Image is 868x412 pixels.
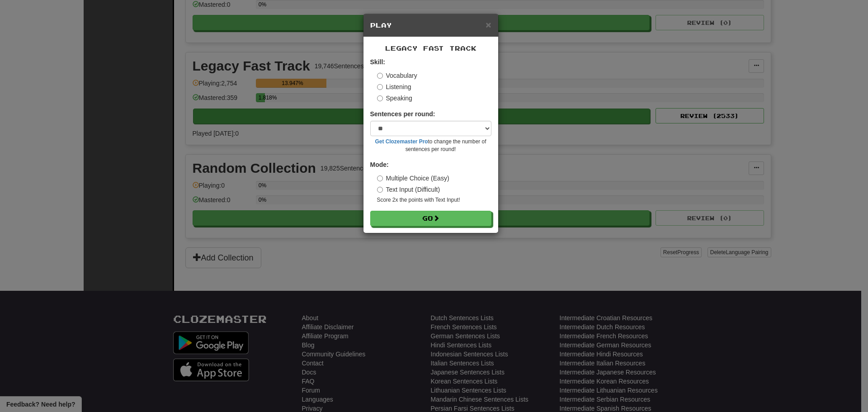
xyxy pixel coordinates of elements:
[370,161,389,168] strong: Mode:
[377,94,412,103] label: Speaking
[377,185,440,194] label: Text Input (Difficult)
[370,109,435,118] label: Sentences per round:
[370,138,491,153] small: to change the number of sentences per round!
[377,196,491,204] small: Score 2x the points with Text Input !
[385,44,476,52] span: Legacy Fast Track
[377,95,383,101] input: Speaking
[377,187,383,193] input: Text Input (Difficult)
[377,175,383,181] input: Multiple Choice (Easy)
[375,138,428,145] a: Get Clozemaster Pro
[486,20,491,29] button: Close
[377,71,417,80] label: Vocabulary
[486,19,491,30] span: ×
[377,174,449,183] label: Multiple Choice (Easy)
[370,21,491,30] h5: Play
[377,82,411,91] label: Listening
[370,211,491,226] button: Go
[377,84,383,90] input: Listening
[377,73,383,79] input: Vocabulary
[370,58,385,66] strong: Skill:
